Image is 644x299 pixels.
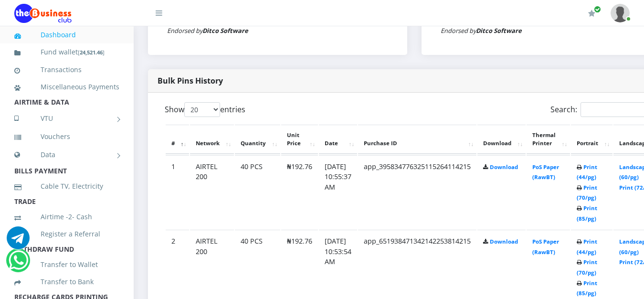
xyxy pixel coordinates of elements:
td: ₦192.76 [281,155,318,229]
a: Transfer to Bank [14,271,119,293]
a: Print (44/pg) [577,163,597,181]
th: Portrait: activate to sort column ascending [571,125,612,154]
td: 40 PCS [235,155,280,229]
a: Print (70/pg) [577,184,597,202]
strong: Ditco Software [476,26,522,35]
th: Network: activate to sort column ascending [190,125,234,154]
strong: Ditco Software [202,26,248,35]
a: Cable TV, Electricity [14,175,119,197]
a: Download [490,238,518,245]
th: Purchase ID: activate to sort column ascending [358,125,476,154]
th: Date: activate to sort column ascending [319,125,357,154]
i: Renew/Upgrade Subscription [588,10,595,17]
a: Download [490,163,518,171]
a: Print (70/pg) [577,258,597,276]
a: PoS Paper (RawBT) [532,163,559,181]
th: Thermal Printer: activate to sort column ascending [527,125,570,154]
small: [ ] [78,49,105,56]
a: Miscellaneous Payments [14,76,119,98]
td: 1 [166,155,189,229]
a: VTU [14,107,119,130]
th: Download: activate to sort column ascending [477,125,526,154]
small: Endorsed by [167,26,248,35]
td: app_395834776325115264114215 [358,155,476,229]
a: Chat for support [9,256,28,272]
a: Print (85/pg) [577,279,597,297]
small: Endorsed by [441,26,522,35]
img: Logo [14,4,72,23]
span: Renew/Upgrade Subscription [594,6,601,13]
a: Transactions [14,59,119,81]
a: Chat for support [7,234,30,249]
b: 24,521.46 [80,49,103,56]
td: [DATE] 10:55:37 AM [319,155,357,229]
select: Showentries [184,102,220,117]
th: Unit Price: activate to sort column ascending [281,125,318,154]
td: AIRTEL 200 [190,155,234,229]
a: Airtime -2- Cash [14,206,119,228]
a: Transfer to Wallet [14,254,119,276]
a: Print (44/pg) [577,238,597,256]
a: Data [14,143,119,167]
th: #: activate to sort column descending [166,125,189,154]
a: Register a Referral [14,223,119,245]
img: User [611,4,630,22]
a: Fund wallet[24,521.46] [14,41,119,64]
a: Print (85/pg) [577,204,597,222]
a: PoS Paper (RawBT) [532,238,559,256]
th: Quantity: activate to sort column ascending [235,125,280,154]
label: Show entries [165,102,245,117]
a: Vouchers [14,126,119,148]
strong: Bulk Pins History [158,75,223,86]
a: Dashboard [14,24,119,46]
